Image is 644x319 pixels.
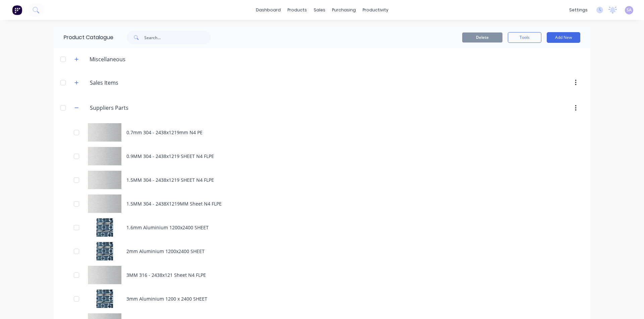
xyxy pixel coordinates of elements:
div: 1.5MM 304 - 2438x1219 SHEET N4 FLPE1.5MM 304 - 2438x1219 SHEET N4 FLPE [54,168,590,192]
button: Tools [508,32,541,43]
div: settings [566,5,591,15]
div: 1.5MM 304 - 2438X1219MM Sheet N4 FLPE1.5MM 304 - 2438X1219MM Sheet N4 FLPE [54,192,590,216]
img: Factory [12,5,22,15]
div: products [284,5,310,15]
div: 1.6mm Aluminium 1200x2400 SHEET 1.6mm Aluminium 1200x2400 SHEET [54,216,590,239]
button: Add New [547,32,580,43]
div: 0.9MM 304 - 2438x1219 SHEET N4 FLPE0.9MM 304 - 2438x1219 SHEET N4 FLPE [54,144,590,168]
div: Product Catalogue [54,27,113,48]
div: 2mm Aluminium 1200x2400 SHEET2mm Aluminium 1200x2400 SHEET [54,239,590,263]
div: 3mm Aluminium 1200 x 2400 SHEET 3mm Aluminium 1200 x 2400 SHEET [54,287,590,311]
input: Enter category name [90,104,171,112]
div: purchasing [329,5,359,15]
a: dashboard [253,5,284,15]
div: 0.7mm 304 - 2438x1219mm N4 PE0.7mm 304 - 2438x1219mm N4 PE [54,121,590,144]
span: SA [627,7,632,13]
button: Delete [462,32,502,43]
input: Search... [144,31,211,44]
div: 3MM 316 - 2438x121 Sheet N4 FLPE3MM 316 - 2438x121 Sheet N4 FLPE [54,263,590,287]
div: Miscellaneous [84,55,131,63]
div: productivity [359,5,392,15]
div: sales [310,5,329,15]
input: Enter category name [90,79,171,87]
